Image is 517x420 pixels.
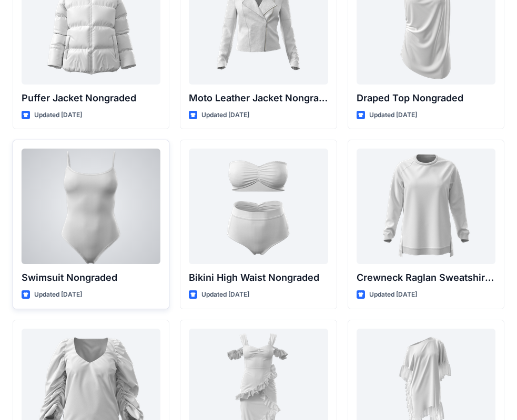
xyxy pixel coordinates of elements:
[189,91,328,106] p: Moto Leather Jacket Nongraded
[22,91,160,106] p: Puffer Jacket Nongraded
[357,270,495,285] p: Crewneck Raglan Sweatshirt w Slits Nongraded
[189,270,328,285] p: Bikini High Waist Nongraded
[357,91,495,106] p: Draped Top Nongraded
[34,289,82,300] p: Updated [DATE]
[22,270,160,285] p: Swimsuit Nongraded
[369,289,417,300] p: Updated [DATE]
[357,149,495,264] a: Crewneck Raglan Sweatshirt w Slits Nongraded
[34,110,82,121] p: Updated [DATE]
[369,110,417,121] p: Updated [DATE]
[201,289,249,300] p: Updated [DATE]
[201,110,249,121] p: Updated [DATE]
[189,149,328,264] a: Bikini High Waist Nongraded
[22,149,160,264] a: Swimsuit Nongraded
